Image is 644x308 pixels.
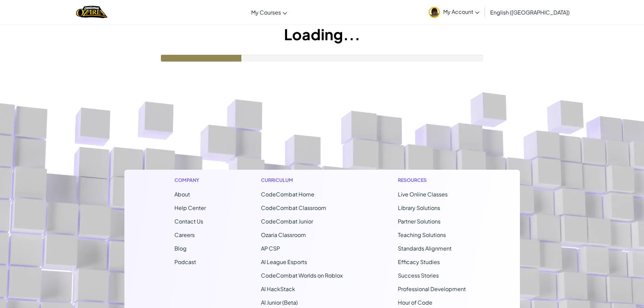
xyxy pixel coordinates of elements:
a: English ([GEOGRAPHIC_DATA]) [487,3,573,21]
a: Success Stories [398,272,439,279]
a: CodeCombat Junior [261,218,313,225]
a: Ozaria Classroom [261,231,306,238]
a: Standards Alignment [398,245,452,252]
a: Podcast [174,258,196,265]
a: Hour of Code [398,299,432,306]
a: Careers [174,231,195,238]
a: AI Junior (Beta) [261,299,298,306]
span: My Account [443,8,479,15]
a: Efficacy Studies [398,258,440,265]
a: Teaching Solutions [398,231,446,238]
span: My Courses [251,9,281,16]
span: CodeCombat Home [261,191,314,198]
img: avatar [429,7,440,18]
span: English ([GEOGRAPHIC_DATA]) [490,9,570,16]
a: Partner Solutions [398,218,440,225]
h1: Company [174,176,206,184]
a: Library Solutions [398,204,440,211]
a: My Courses [248,3,290,21]
a: AI HackStack [261,285,295,292]
img: Home [76,5,108,19]
a: Help Center [174,204,206,211]
a: My Account [425,1,483,23]
span: Contact Us [174,218,203,225]
a: CodeCombat Classroom [261,204,326,211]
a: AP CSP [261,245,280,252]
a: CodeCombat Worlds on Roblox [261,272,343,279]
a: AI League Esports [261,258,307,265]
a: Live Online Classes [398,191,448,198]
h1: Resources [398,176,470,184]
h1: Curriculum [261,176,343,184]
a: About [174,191,190,198]
a: Professional Development [398,285,466,292]
a: Ozaria by CodeCombat logo [76,5,108,19]
a: Blog [174,245,187,252]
